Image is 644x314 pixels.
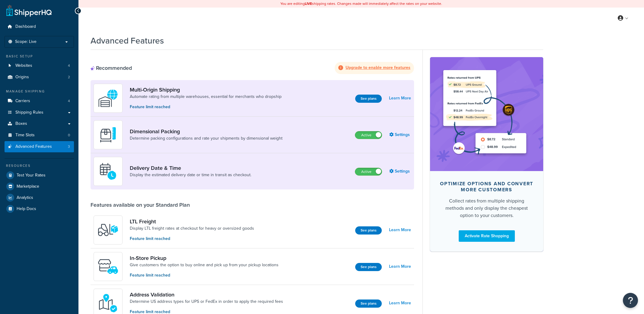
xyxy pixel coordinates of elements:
[97,293,119,314] img: kIG8fy0lQAAAABJRU5ErkJggg==
[5,170,74,181] a: Test Your Rates
[17,173,46,178] span: Test Your Rates
[130,128,282,135] a: Dimensional Packing
[130,225,254,231] a: Display LTL freight rates at checkout for heavy or oversized goods
[305,1,312,6] b: LIVE
[440,197,534,219] div: Collect rates from multiple shipping methods and only display the cheapest option to your customers.
[130,135,282,141] a: Determine packing configurations and rate your shipments by dimensional weight
[5,72,74,83] a: Origins2
[91,35,164,47] h1: Advanced Features
[97,161,119,182] img: gfkeb5ejjkALwAAAABJRU5ErkJggg==
[15,63,32,68] span: Websites
[130,255,279,261] a: In-Store Pickup
[346,64,410,71] strong: Upgrade to enable more features
[130,299,283,305] a: Determine US address types for UPS or FedEx in order to apply the required fees
[389,167,411,176] a: Settings
[97,124,119,145] img: DTVBYsAAAAAASUVORK5CYII=
[5,192,74,203] a: Analytics
[5,141,74,152] li: Advanced Features
[130,272,279,279] p: Feature limit reached
[389,262,411,271] a: Learn More
[97,88,119,109] img: WatD5o0RtDAAAAAElFTkSuQmCC
[5,107,74,118] a: Shipping Rules
[97,256,119,277] img: wfgcfpwTIucLEAAAAASUVORK5CYII=
[5,181,74,192] a: Marketplace
[355,95,382,103] a: See plans
[5,60,74,71] li: Websites
[15,99,30,104] span: Carriers
[389,299,411,307] a: Learn More
[130,291,283,298] a: Address Validation
[355,131,382,139] label: Active
[5,130,74,141] a: Time Slots0
[459,230,515,242] a: Activate Rate Shopping
[355,299,382,308] a: See plans
[130,165,251,171] a: Delivery Date & Time
[355,168,382,175] label: Active
[5,95,74,107] li: Carriers
[5,60,74,71] a: Websites4
[17,206,36,212] span: Help Docs
[389,226,411,234] a: Learn More
[68,63,70,68] span: 4
[130,86,282,93] a: Multi-Origin Shipping
[5,118,74,129] a: Boxes
[130,235,254,242] p: Feature limit reached
[5,203,74,214] a: Help Docs
[15,75,29,80] span: Origins
[15,110,43,115] span: Shipping Rules
[440,181,534,193] div: Optimize options and convert more customers
[355,226,382,235] a: See plans
[91,202,190,208] div: Features available on your Standard Plan
[97,219,119,241] img: y79ZsPf0fXUFUhFXDzUgf+ktZg5F2+ohG75+v3d2s1D9TjoU8PiyCIluIjV41seZevKCRuEjTPPOKHJsQcmKCXGdfprl3L4q7...
[130,218,254,225] a: LTL Freight
[623,293,638,308] button: Open Resource Center
[130,262,279,268] a: Give customers the option to buy online and pick up from your pickup locations
[355,263,382,271] a: See plans
[68,75,70,80] span: 2
[5,95,74,107] a: Carriers4
[389,131,411,139] a: Settings
[17,195,33,200] span: Analytics
[130,172,251,178] a: Display the estimated delivery date or time in transit as checkout.
[68,99,70,104] span: 4
[5,21,74,32] a: Dashboard
[130,94,282,100] a: Automate rating from multiple warehouses, essential for merchants who dropship
[15,121,27,126] span: Boxes
[15,39,37,44] span: Scope: Live
[5,54,74,59] div: Basic Setup
[15,133,35,138] span: Time Slots
[5,130,74,141] li: Time Slots
[91,65,132,71] div: Recommended
[68,144,70,149] span: 3
[5,89,74,94] div: Manage Shipping
[15,144,52,149] span: Advanced Features
[5,163,74,168] div: Resources
[15,24,36,29] span: Dashboard
[68,133,70,138] span: 0
[5,72,74,83] li: Origins
[130,104,282,110] p: Feature limit reached
[5,141,74,152] a: Advanced Features3
[17,184,39,189] span: Marketplace
[389,94,411,102] a: Learn More
[439,66,534,162] img: feature-image-rateshop-7084cbbcb2e67ef1d54c2e976f0e592697130d5817b016cf7cc7e13314366067.png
